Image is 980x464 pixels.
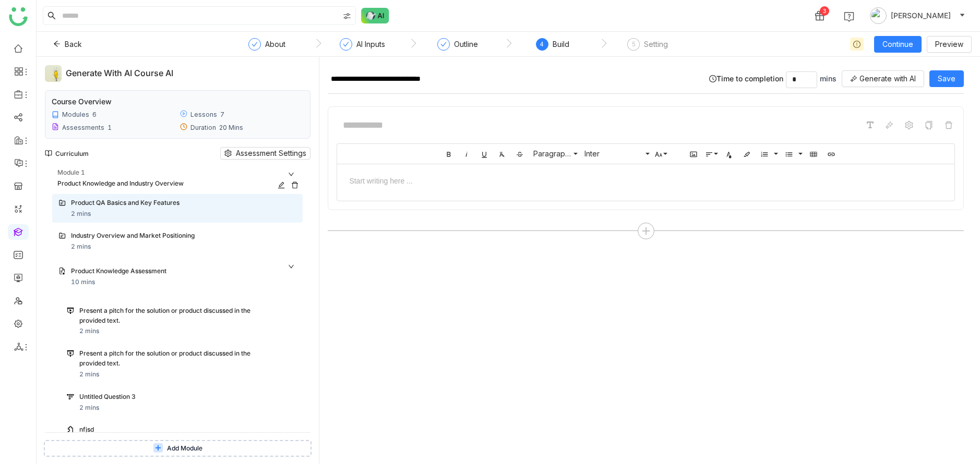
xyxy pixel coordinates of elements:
div: Product QA Basics and Key Features [71,198,270,208]
span: Preview [935,39,963,50]
span: 4 [540,40,544,48]
button: Unordered List [795,146,804,162]
button: Ordered List [771,146,779,162]
div: Present a pitch for the solution or product discussed in the provided text. [79,306,270,326]
span: Continue [882,39,913,50]
div: AI Inputs [356,38,385,51]
span: 5 [632,40,636,48]
div: Module 1Product Knowledge and Industry Overview [45,168,303,190]
div: Duration [190,124,216,131]
div: Module 1 [57,168,85,178]
div: Build [553,38,569,51]
button: Save [929,70,964,87]
span: Assessment Settings [236,148,306,159]
span: [PERSON_NAME] [891,10,951,21]
button: Preview [927,36,972,53]
img: search-type.svg [343,12,351,20]
button: Ordered List [757,146,772,162]
div: Generate with AI course AI [66,67,290,80]
button: Generate with AI [842,70,924,87]
img: single_choice.svg [67,393,74,400]
div: Curriculum [45,150,89,157]
div: Industry Overview and Market Positioning [71,231,270,241]
div: 10 mins [71,277,95,287]
div: 2 mins [79,326,99,336]
button: Insert Table [806,146,821,162]
button: Background Color [739,146,755,162]
div: 20 Mins [219,124,243,131]
div: About [248,38,285,57]
img: ask-buddy-normal.svg [361,8,389,23]
img: lms-folder.svg [58,199,66,206]
button: Bold (⌘B) [441,146,457,162]
div: Modules [62,111,89,118]
button: Font Size [653,146,668,162]
button: Strikethrough (⌘S) [512,146,528,162]
div: Product Knowledge and Industry Overview [57,179,273,189]
button: Add Module [44,440,312,457]
span: Save [938,73,955,84]
div: About [265,38,285,51]
img: logo [9,7,28,26]
div: Course Overview [52,97,112,106]
div: 4Build [536,38,569,57]
span: Add Module [167,444,202,454]
span: Inter [582,149,645,158]
button: Unordered List [781,146,797,162]
img: lms-folder.svg [58,232,66,239]
div: Untitled Question 3 [79,392,270,402]
div: 2 mins [79,370,99,380]
button: Continue [874,36,922,53]
button: Italic (⌘I) [459,146,474,162]
img: assessment.svg [58,267,66,275]
div: Outline [454,38,478,51]
div: Lessons [190,111,217,118]
img: avatar [870,7,887,24]
div: 2 mins [79,403,99,413]
button: Paragraph Format [530,146,579,162]
button: Back [45,36,90,53]
button: Insert Image (⌘P) [686,146,701,162]
button: Text Color [721,146,737,162]
div: Product Knowledge Assessment [71,266,270,276]
div: 2 mins [71,242,91,252]
div: Setting [644,38,668,51]
div: 1 [107,124,112,131]
div: Present a pitch for the solution or product discussed in the provided text. [79,349,270,369]
button: Inter [581,146,651,162]
div: 3 [820,6,829,16]
button: Clear Formatting [494,146,510,162]
span: Generate with AI [859,73,916,84]
span: Back [65,39,82,50]
div: Time to completion [709,70,964,88]
div: 7 [220,111,224,118]
div: Assessments [62,124,104,131]
button: Underline (⌘U) [476,146,492,162]
div: Outline [437,38,478,57]
div: 5Setting [627,38,668,57]
span: Paragraph Format [531,149,573,158]
div: 6 [92,111,97,118]
div: Product Knowledge Assessment10 mins [52,260,303,294]
button: [PERSON_NAME] [868,7,967,24]
img: matching_card.svg [67,426,74,433]
button: Align [703,146,719,162]
button: Assessment Settings [220,147,310,160]
img: help.svg [844,11,854,22]
img: pitch.svg [67,350,74,357]
img: pitch.svg [67,307,74,314]
div: nfjsd [79,425,270,435]
button: Insert Link (⌘K) [823,146,839,162]
div: AI Inputs [340,38,385,57]
span: mins [820,74,836,83]
div: 2 mins [71,209,91,219]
